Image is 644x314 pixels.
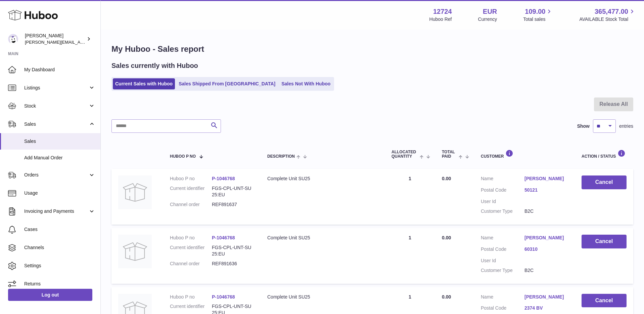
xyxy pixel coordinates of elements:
a: 60310 [524,246,568,252]
a: 365,477.00 AVAILABLE Stock Total [579,7,636,23]
dt: Huboo P no [170,175,212,182]
span: Cases [24,226,95,233]
span: 365,477.00 [595,7,628,16]
span: 109.00 [525,7,545,16]
dt: Name [481,175,524,184]
span: Returns [24,281,95,287]
span: Sales [24,121,88,127]
a: Sales Not With Huboo [279,78,333,89]
dt: Huboo P no [170,294,212,300]
button: Cancel [582,235,627,248]
span: ALLOCATED Quantity [392,150,418,159]
span: My Dashboard [24,67,95,73]
span: Sales [24,138,95,145]
a: Sales Shipped From [GEOGRAPHIC_DATA] [176,78,278,89]
strong: EUR [483,7,497,16]
a: [PERSON_NAME] [524,294,568,300]
dt: Channel order [170,261,212,267]
span: Add Manual Order [24,155,95,161]
dt: Customer Type [481,267,524,274]
span: Total paid [442,150,457,159]
td: 1 [385,228,435,284]
span: Usage [24,190,95,196]
img: no-photo.jpg [118,235,152,268]
dt: Channel order [170,201,212,208]
span: Huboo P no [170,154,196,159]
dt: Current identifier [170,185,212,198]
span: Description [267,154,295,159]
a: [PERSON_NAME] [524,175,568,182]
h1: My Huboo - Sales report [111,44,633,54]
span: Listings [24,85,88,91]
div: Customer [481,150,568,159]
span: 0.00 [442,294,451,300]
span: Channels [24,244,95,251]
dt: User Id [481,258,524,264]
span: [PERSON_NAME][EMAIL_ADDRESS][DOMAIN_NAME] [25,39,135,45]
a: Current Sales with Huboo [113,78,175,89]
dd: FGS-CPL-UNT-SU25:EU [212,244,254,257]
span: 0.00 [442,235,451,240]
span: Invoicing and Payments [24,208,88,214]
div: Currency [478,16,497,23]
dd: REF891636 [212,261,254,267]
h2: Sales currently with Huboo [111,61,198,70]
div: Complete Unit SU25 [267,294,378,300]
dd: FGS-CPL-UNT-SU25:EU [212,185,254,198]
dt: Postal Code [481,187,524,195]
div: Complete Unit SU25 [267,235,378,241]
span: Orders [24,172,88,178]
span: Total sales [523,16,553,23]
span: entries [619,123,633,129]
span: Settings [24,263,95,269]
a: P-1046768 [212,235,235,240]
img: no-photo.jpg [118,175,152,209]
button: Cancel [582,175,627,189]
dt: Huboo P no [170,235,212,241]
img: sebastian@ffern.co [8,34,18,44]
span: 0.00 [442,176,451,181]
div: [PERSON_NAME] [25,33,85,45]
div: Huboo Ref [429,16,452,23]
a: Log out [8,289,92,301]
span: AVAILABLE Stock Total [579,16,636,23]
strong: 12724 [433,7,452,16]
a: 109.00 Total sales [523,7,553,23]
dt: Postal Code [481,246,524,254]
label: Show [577,123,590,129]
dt: Customer Type [481,208,524,214]
dd: REF891637 [212,201,254,208]
a: P-1046768 [212,176,235,181]
a: 50121 [524,187,568,193]
dt: Current identifier [170,244,212,257]
div: Action / Status [582,150,627,159]
td: 1 [385,169,435,225]
div: Complete Unit SU25 [267,175,378,182]
dt: Name [481,235,524,243]
dt: Postal Code [481,305,524,313]
dt: User Id [481,198,524,205]
dd: B2C [524,267,568,274]
a: 2374 BV [524,305,568,311]
a: [PERSON_NAME] [524,235,568,241]
dt: Name [481,294,524,302]
button: Cancel [582,294,627,308]
a: P-1046768 [212,294,235,300]
dd: B2C [524,208,568,214]
span: Stock [24,103,88,109]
